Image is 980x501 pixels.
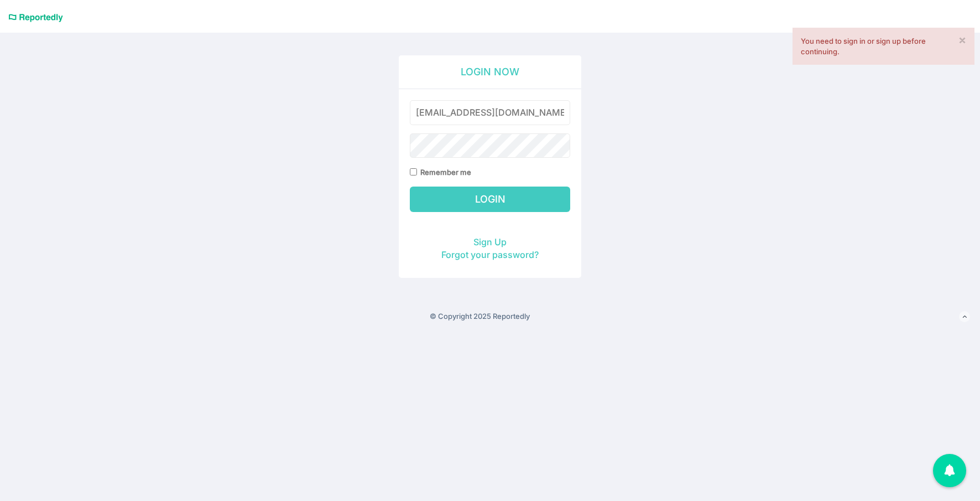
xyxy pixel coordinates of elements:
[8,8,64,27] a: Reportedly
[410,100,570,125] input: Email Address
[399,55,581,89] h2: Login Now
[441,249,539,260] a: Forgot your password?
[473,236,507,247] a: Sign Up
[410,187,570,212] input: Login
[801,36,966,56] div: You need to sign in or sign up before continuing.
[420,167,471,178] label: Remember me
[958,34,966,45] a: ×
